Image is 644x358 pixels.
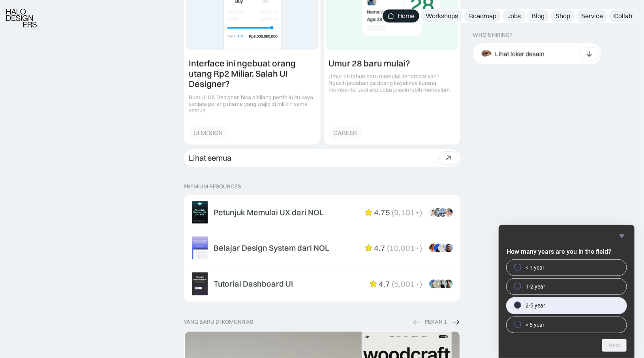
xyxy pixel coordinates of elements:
[617,231,627,241] button: Hide survey
[507,247,627,257] h2: How many years are you in the field?
[390,243,420,253] div: 10,001+
[374,208,391,217] div: 4.75
[551,9,575,22] a: Shop
[425,319,447,325] div: PEKAN 1
[184,149,460,167] a: Lihat semua
[556,12,570,20] div: Shop
[189,153,232,163] div: Lihat semua
[473,32,513,38] div: WHO’S HIRING?
[420,279,422,289] div: )
[392,208,394,217] div: (
[214,279,293,289] div: Tutorial Dashboard UI
[507,260,627,333] div: How many years are you in the field?
[507,12,521,20] div: Jobs
[581,12,603,20] div: Service
[496,49,545,58] div: Lihat loker desain
[614,12,632,20] div: Collab
[421,9,463,22] a: Workshops
[527,9,549,22] a: Blog
[464,9,501,22] a: Roadmap
[214,208,324,217] div: Petunjuk Memulai UX dari NOL
[186,232,459,264] a: Belajar Design System dari NOL4.7(10,001+)
[420,208,422,217] div: )
[394,279,420,289] div: 5,001+
[532,12,544,20] div: Blog
[186,196,459,229] a: Petunjuk Memulai UX dari NOL4.75(9,101+)
[184,319,253,325] div: yang baru di komunitas
[609,9,637,22] a: Collab
[507,231,627,352] div: How many years are you in the field?
[526,302,545,309] span: 2-5 year
[387,243,390,253] div: (
[184,183,460,190] p: PREMIUM RESOURCES
[214,243,330,253] div: Belajar Design System dari NOL
[394,208,420,217] div: 9,101+
[602,339,627,352] button: Next question
[503,9,526,22] a: Jobs
[426,12,458,20] div: Workshops
[420,243,422,253] div: )
[374,243,386,253] div: 4.7
[398,12,415,20] div: Home
[383,9,419,22] a: Home
[469,12,496,20] div: Roadmap
[526,321,544,329] span: > 5 year
[186,268,459,300] a: Tutorial Dashboard UI4.7(5,001+)
[576,9,608,22] a: Service
[526,264,544,272] span: < 1 year
[526,283,545,291] span: 1-2 year
[379,279,391,289] div: 4.7
[392,279,394,289] div: (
